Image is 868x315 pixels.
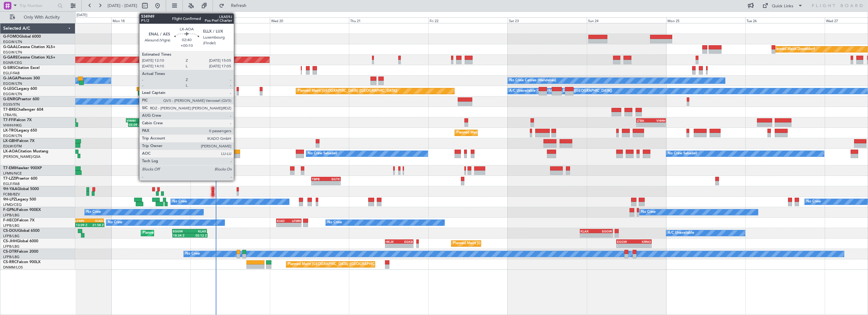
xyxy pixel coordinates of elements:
div: LFMN [289,219,301,223]
a: LX-GBHFalcon 7X [3,139,34,143]
a: CS-RRCFalcon 900LX [3,260,40,264]
div: VHHH [651,119,665,122]
span: LX-GBH [3,139,17,143]
div: Tue 26 [745,17,825,23]
div: - [289,223,301,227]
div: KLAX [580,229,596,233]
div: LFMN [75,219,89,223]
span: CS-JHH [3,239,17,243]
div: Unplanned Maint [GEOGRAPHIC_DATA] ([GEOGRAPHIC_DATA]) [209,139,313,148]
div: Planned Maint [GEOGRAPHIC_DATA] ([GEOGRAPHIC_DATA]) [288,260,387,269]
div: No Crew [641,207,656,217]
button: Only With Activity [7,12,69,22]
div: Planned Maint [GEOGRAPHIC_DATA] ([GEOGRAPHIC_DATA]) [453,239,553,248]
a: G-ENRGPraetor 600 [3,97,39,101]
span: G-ENRG [3,97,18,101]
div: A/C Unavailable [GEOGRAPHIC_DATA] ([GEOGRAPHIC_DATA]) [509,86,612,96]
div: 05:09 Z [129,123,146,127]
div: - [634,244,651,248]
span: Refresh [226,3,252,8]
div: - [386,244,399,248]
div: - [312,181,326,185]
div: LTFE [144,119,161,122]
div: - [580,233,596,237]
div: VHHH [127,119,144,122]
a: 9H-LPZLegacy 500 [3,198,36,201]
a: EGGW/LTN [3,81,22,86]
div: Mon 25 [666,17,746,23]
div: EGGW [596,229,612,233]
span: [DATE] - [DATE] [108,3,137,9]
div: No Crew Cannes (Mandelieu) [509,76,556,85]
span: F-GPNJ [3,208,17,212]
a: CS-DOUGlobal 6500 [3,229,40,233]
div: No Crew [185,249,200,259]
span: G-FOMO [3,35,19,39]
a: LFPB/LBG [3,213,20,218]
a: T7-BREChallenger 604 [3,108,43,112]
div: 18:34 Z [173,233,190,237]
a: EGLF/FAB [3,71,20,76]
div: [DATE] [77,13,87,18]
a: G-FOMOGlobal 6000 [3,35,41,39]
div: No Crew [172,197,187,207]
div: Planned Maint Dusseldorf [773,45,815,54]
a: G-GARECessna Citation XLS+ [3,56,55,59]
span: CS-RRC [3,260,17,264]
a: VHHH/HKG [3,123,22,128]
span: G-SIRS [3,66,15,70]
div: Sat 23 [508,17,587,23]
a: CS-JHHGlobal 6000 [3,239,38,243]
span: T7-LZZI [3,177,16,181]
div: - [651,123,665,127]
div: No Crew Sabadell [308,149,337,158]
a: T7-FFIFalcon 7X [3,118,32,122]
a: LX-AOACitation Mustang [3,150,48,153]
a: G-JAGAPhenom 300 [3,77,40,80]
div: Thu 21 [349,17,428,23]
a: LX-TROLegacy 650 [3,129,37,133]
a: LTBA/ISL [3,113,17,117]
div: Sun 24 [587,17,666,23]
div: - [617,244,634,248]
span: LX-TRO [3,129,17,133]
div: - [399,244,413,248]
button: Quick Links [759,1,806,11]
input: Trip Number [19,1,56,10]
a: LFPB/LBG [3,223,20,228]
span: G-LEGC [3,87,17,91]
a: EGGW/LTN [3,133,22,138]
span: CS-DTR [3,250,17,254]
div: No Crew [108,218,122,227]
a: G-SIRSCitation Excel [3,66,40,70]
a: EGSS/STN [3,102,20,107]
span: T7-BRE [3,108,16,112]
div: Planned Maint [GEOGRAPHIC_DATA] ([GEOGRAPHIC_DATA]) [143,228,242,238]
a: EGGW/LTN [3,50,22,55]
a: EDLW/DTM [3,144,22,149]
a: EGGW/LTN [3,40,22,44]
div: KIAD [89,219,103,223]
div: Planned Maint [GEOGRAPHIC_DATA] ([GEOGRAPHIC_DATA]) [298,86,397,96]
div: Tue 19 [190,17,270,23]
div: Fri 22 [428,17,508,23]
a: LFPB/LBG [3,234,20,238]
div: - [277,223,289,227]
a: LFMN/NCE [3,171,22,176]
div: No Crew [86,207,101,217]
div: - [596,233,612,237]
div: EGGW [173,229,189,233]
div: KRNO [634,240,651,244]
a: CS-DTRFalcon 2000 [3,250,38,254]
a: LFPB/LBG [3,255,20,259]
a: T7-LZZIPraetor 600 [3,177,37,181]
div: Mon 18 [111,17,191,23]
span: F-HECD [3,219,17,222]
div: EGTK [326,177,340,181]
button: Refresh [216,1,254,11]
div: KLAX [189,229,206,233]
a: EGLF/FAB [3,182,20,186]
a: F-GPNJFalcon 900EX [3,208,41,212]
div: 21:58 Z [90,223,104,227]
div: EGGW [617,240,634,244]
